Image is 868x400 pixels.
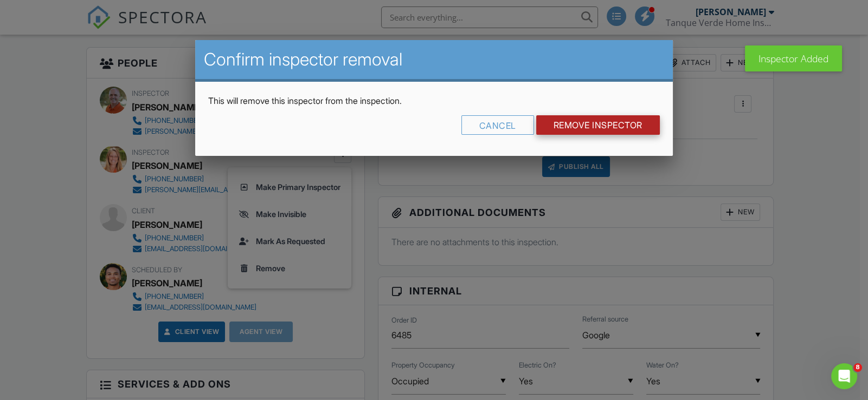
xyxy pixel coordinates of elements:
[831,363,857,389] iframe: Intercom live chat
[536,115,660,135] input: Remove Inspector
[208,95,660,107] p: This will remove this inspector from the inspection.
[204,49,664,70] h2: Confirm inspector removal
[745,45,842,71] div: Inspector Added
[461,115,534,135] div: Cancel
[853,363,862,372] span: 8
